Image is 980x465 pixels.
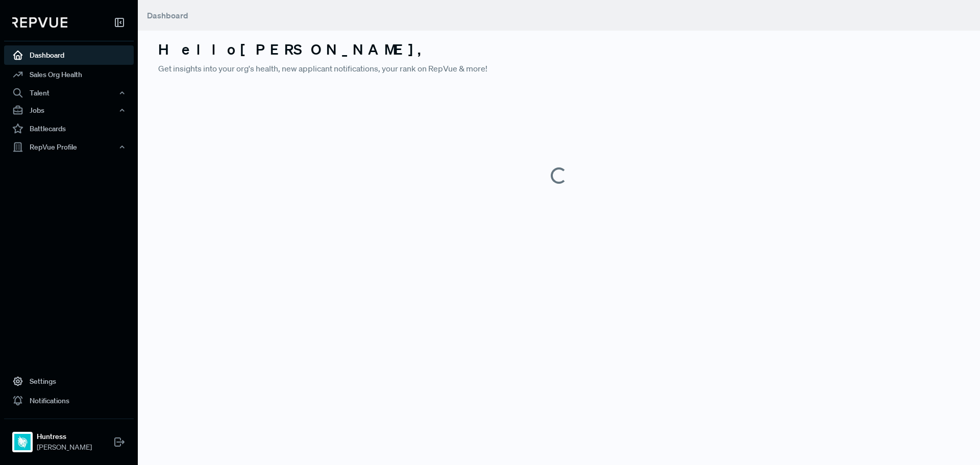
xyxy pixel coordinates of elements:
a: Notifications [4,391,134,410]
span: Dashboard [147,10,188,20]
h3: Hello [PERSON_NAME] , [158,41,960,58]
a: HuntressHuntress[PERSON_NAME] [4,419,134,457]
button: Jobs [4,102,134,119]
a: Battlecards [4,119,134,138]
a: Settings [4,372,134,391]
button: RepVue Profile [4,138,134,156]
img: RepVue [12,17,67,28]
button: Talent [4,84,134,102]
p: Get insights into your org's health, new applicant notifications, your rank on RepVue & more! [158,62,960,75]
strong: Huntress [37,431,92,442]
a: Dashboard [4,45,134,65]
a: Sales Org Health [4,65,134,84]
span: [PERSON_NAME] [37,442,92,453]
img: Huntress [14,434,31,450]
